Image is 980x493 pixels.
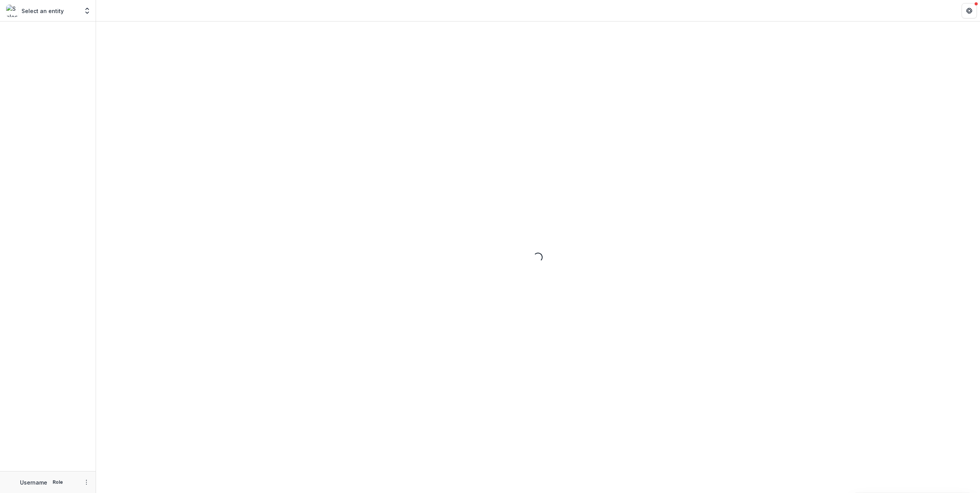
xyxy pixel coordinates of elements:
[82,3,93,18] button: Open entity switcher
[20,478,47,486] p: Username
[82,478,91,487] button: More
[50,479,65,486] p: Role
[962,3,977,18] button: Get Help
[22,7,64,15] p: Select an entity
[6,5,18,17] img: Select an entity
